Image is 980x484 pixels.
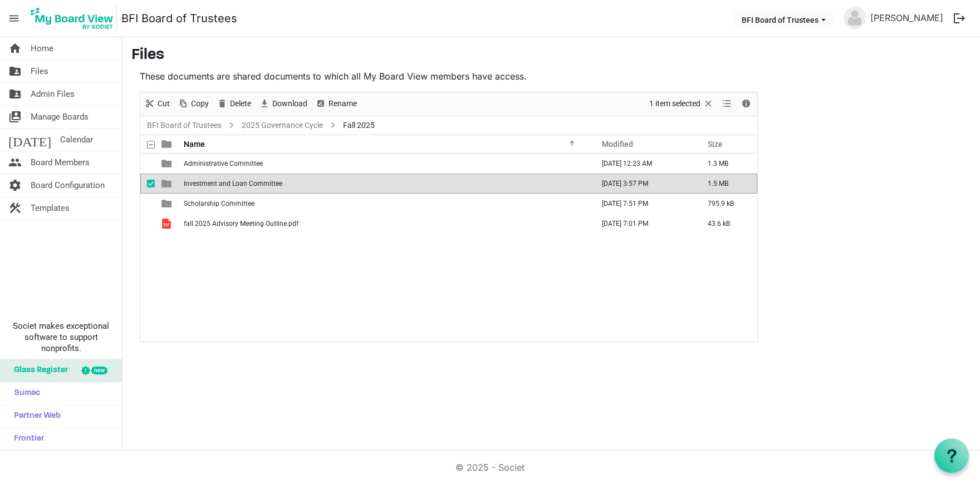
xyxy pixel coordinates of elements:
[648,97,716,111] button: Selection
[27,4,117,32] img: My Board View Logo
[180,154,590,174] td: Administrative Committee is template cell column header Name
[184,220,298,228] span: fall 2025 Advisory Meeting Outline.pdf
[180,214,590,234] td: fall 2025 Advisory Meeting Outline.pdf is template cell column header Name
[31,83,75,105] span: Admin Files
[31,197,70,219] span: Templates
[140,174,155,194] td: checkbox
[708,140,723,149] span: Size
[8,83,22,105] span: folder_shared
[696,194,757,214] td: 795.9 kB is template cell column header Size
[311,92,361,116] div: Rename
[8,151,22,174] span: people
[184,180,282,187] span: Investment and Loan Committee
[3,8,24,29] span: menu
[180,194,590,214] td: Scholarship Committee is template cell column header Name
[31,151,90,174] span: Board Members
[8,382,40,404] span: Sumac
[131,46,971,65] h3: Files
[176,97,211,111] button: Copy
[8,405,61,427] span: Partner Web
[718,92,737,116] div: View
[866,7,948,29] a: [PERSON_NAME]
[140,70,758,83] p: These documents are shared documents to which all My Board View members have access.
[213,92,255,116] div: Delete
[155,154,180,174] td: is template cell column header type
[190,97,210,111] span: Copy
[140,154,155,174] td: checkbox
[8,359,68,382] span: Glass Register
[140,92,174,116] div: Cut
[696,174,757,194] td: 1.5 MB is template cell column header Size
[8,428,44,450] span: Frontier
[271,97,308,111] span: Download
[155,174,180,194] td: is template cell column header type
[184,140,205,149] span: Name
[590,214,696,234] td: September 11, 2025 7:01 PM column header Modified
[696,214,757,234] td: 43.6 kB is template cell column header Size
[31,106,89,128] span: Manage Boards
[145,118,224,132] a: BFI Board of Trustees
[184,160,263,167] span: Administrative Committee
[455,462,525,473] a: © 2025 - Societ
[590,174,696,194] td: September 20, 2025 3:57 PM column header Modified
[255,92,311,116] div: Download
[180,174,590,194] td: Investment and Loan Committee is template cell column header Name
[257,97,310,111] button: Download
[143,97,172,111] button: Cut
[31,174,105,196] span: Board Configuration
[27,4,121,32] a: My Board View Logo
[184,200,254,208] span: Scholarship Committee
[215,97,253,111] button: Delete
[155,214,180,234] td: is template cell column header type
[844,7,866,29] img: no-profile-picture.svg
[737,92,756,116] div: Details
[140,194,155,214] td: checkbox
[8,37,22,60] span: home
[239,118,325,132] a: 2025 Governance Cycle
[121,7,237,29] a: BFI Board of Trustees
[31,60,48,82] span: Files
[31,37,53,60] span: Home
[140,214,155,234] td: checkbox
[155,194,180,214] td: is template cell column header type
[327,97,358,111] span: Rename
[696,154,757,174] td: 1.3 MB is template cell column header Size
[8,129,51,151] span: [DATE]
[8,60,22,82] span: folder_shared
[8,106,22,128] span: switch_account
[156,97,171,111] span: Cut
[648,97,702,111] span: 1 item selected
[734,12,833,27] button: BFI Board of Trustees dropdownbutton
[590,194,696,214] td: September 15, 2025 7:51 PM column header Modified
[91,367,107,374] div: new
[948,7,971,30] button: logout
[739,97,754,111] button: Details
[229,97,252,111] span: Delete
[8,197,22,219] span: construction
[602,140,633,149] span: Modified
[60,129,93,151] span: Calendar
[590,154,696,174] td: September 21, 2025 12:23 AM column header Modified
[645,92,718,116] div: Clear selection
[8,174,22,196] span: settings
[341,118,377,132] span: Fall 2025
[720,97,733,111] button: View dropdownbutton
[313,97,359,111] button: Rename
[174,92,213,116] div: Copy
[5,320,117,354] span: Societ makes exceptional software to support nonprofits.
